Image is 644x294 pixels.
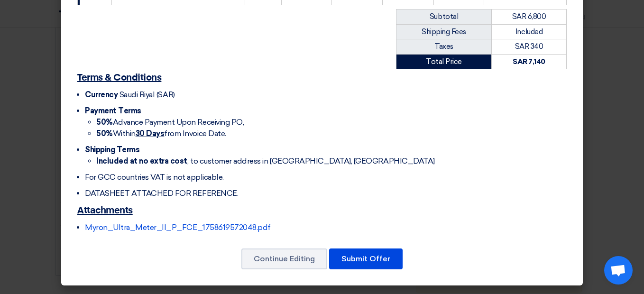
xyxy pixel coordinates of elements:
[85,223,271,232] a: Myron_Ultra_Meter_ll_P_FCE_1758619572048.pdf
[396,9,492,25] td: Subtotal
[85,188,567,199] li: DATASHEET ATTACHED FOR REFERENCE.
[96,129,226,138] span: Within from Invoice Date.
[85,90,118,99] span: Currency
[96,129,113,138] strong: 50%
[515,28,543,36] span: Included
[85,106,141,115] span: Payment Terms
[515,42,543,51] span: SAR 340
[85,145,139,154] span: Shipping Terms
[136,129,165,138] u: 30 Days
[329,248,403,269] button: Submit Offer
[96,118,113,127] strong: 50%
[241,248,327,269] button: Continue Editing
[513,57,545,66] strong: SAR 7,140
[77,206,133,215] u: Attachments
[396,54,492,69] td: Total Price
[120,90,175,99] span: Saudi Riyal (SAR)
[85,172,567,183] li: For GCC countries VAT is not applicable.
[604,256,633,285] div: Open chat
[96,156,187,165] strong: Included at no extra cost
[77,73,161,83] u: Terms & Conditions
[96,156,567,167] li: , to customer address in [GEOGRAPHIC_DATA], [GEOGRAPHIC_DATA]
[96,118,244,127] span: Advance Payment Upon Receiving PO,
[492,9,567,25] td: SAR 6,800
[396,39,492,55] td: Taxes
[396,24,492,39] td: Shipping Fees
